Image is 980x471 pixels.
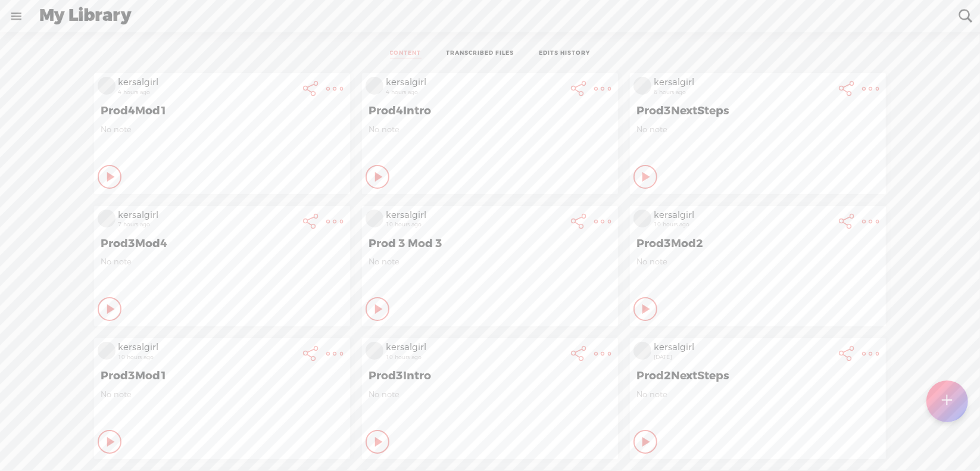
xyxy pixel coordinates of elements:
span: No note [636,389,879,400]
div: 10 hours ago [654,221,832,228]
img: videoLoading.png [98,210,116,227]
a: CONTENT [390,49,422,58]
div: kersalgirl [118,77,297,89]
span: Prod4Intro [369,104,611,118]
div: 10 hours ago [118,354,297,361]
img: videoLoading.png [366,210,383,227]
span: Prod3Mod1 [101,369,344,383]
a: TRANSCRIBED FILES [447,49,514,58]
div: kersalgirl [654,210,832,222]
span: No note [369,389,611,400]
div: kersalgirl [654,77,832,89]
span: No note [369,124,611,135]
div: kersalgirl [118,210,297,222]
img: videoLoading.png [633,342,651,360]
div: kersalgirl [386,77,564,89]
div: kersalgirl [386,342,564,354]
div: My Library [31,1,950,32]
div: 6 hours ago [654,89,832,96]
span: Prod2NextSteps [636,369,879,383]
img: videoLoading.png [633,210,651,227]
div: 4 hours ago [386,89,564,96]
span: Prod3NextSteps [636,104,879,118]
div: 10 hours ago [386,221,564,228]
a: EDITS HISTORY [539,49,591,58]
span: No note [101,389,344,400]
span: No note [636,124,879,135]
img: videoLoading.png [98,77,116,95]
div: kersalgirl [118,342,297,354]
span: Prod4Mod1 [101,104,344,118]
span: Prod 3 Mod 3 [369,236,611,251]
span: No note [369,257,611,267]
span: No note [636,257,879,267]
span: Prod3Mod4 [101,236,344,251]
div: 4 hours ago [118,89,297,96]
img: videoLoading.png [366,77,383,95]
div: kersalgirl [386,210,564,222]
span: Prod3Intro [369,369,611,383]
img: videoLoading.png [633,77,651,95]
div: kersalgirl [654,342,832,354]
img: videoLoading.png [366,342,383,360]
div: 10 hours ago [386,354,564,361]
span: Prod3Mod2 [636,236,879,251]
img: videoLoading.png [98,342,116,360]
div: 7 hours ago [118,221,297,228]
div: [DATE] [654,354,832,361]
span: No note [101,257,344,267]
span: No note [101,124,344,135]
